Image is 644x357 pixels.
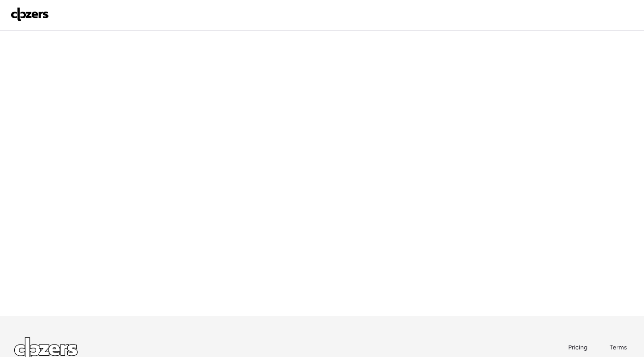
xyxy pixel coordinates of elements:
[11,7,49,21] img: Logo
[610,343,630,352] a: Terms
[610,344,627,351] span: Terms
[568,344,587,351] span: Pricing
[568,343,588,352] a: Pricing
